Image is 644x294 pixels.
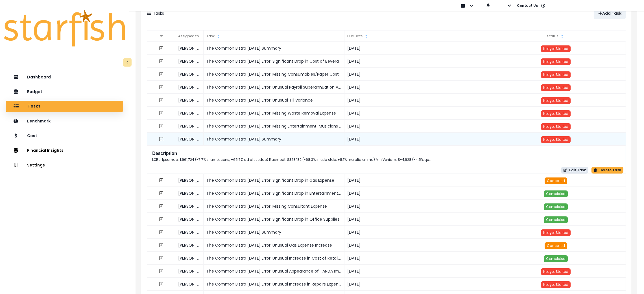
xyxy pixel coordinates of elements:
button: expand outline [156,214,166,224]
button: Add Task [594,8,626,19]
svg: expand outline [159,204,163,209]
svg: expand outline [159,59,163,63]
button: expand outline [156,69,166,79]
div: Assigned to [175,30,204,42]
svg: expand outline [159,72,163,76]
div: [DATE] [344,68,485,81]
span: Cancelled [547,178,565,183]
button: Financial Insights [6,145,123,156]
div: The Common Bistro [DATE] Error: Unusual Increase in Cost of Retail Merchandise [204,252,344,265]
div: [PERSON_NAME] [175,94,204,107]
div: [DATE] [344,55,485,68]
svg: expand outline [159,243,163,247]
div: [PERSON_NAME] [175,68,204,81]
svg: expand outline [159,178,163,183]
button: expand outline [156,279,166,289]
p: Tasks [28,104,40,109]
div: The Common Bistro [DATE] Error: Significant Drop in Entertainment-Musicians [204,187,344,200]
svg: expand outline [159,46,163,51]
div: [PERSON_NAME] [175,252,204,265]
svg: expand outline [159,217,163,221]
div: [DATE] [344,42,485,55]
div: The Common Bistro [DATE] Error: Missing Waste Removal Expense [204,107,344,120]
span: Not yet Started [543,111,568,116]
div: [PERSON_NAME] [175,107,204,120]
span: Not yet Started [543,85,568,90]
h2: Description [152,151,621,156]
svg: expand outline [159,85,163,89]
div: [DATE] [344,133,485,146]
button: expand outline [156,95,166,105]
span: Completed [546,204,566,209]
span: Not yet Started [543,98,568,103]
button: Cost [6,130,123,141]
div: The Common Bistro [DATE] Error: Missing Consumables/Paper Cost [204,68,344,81]
div: [PERSON_NAME] [175,278,204,291]
button: Dashboard [6,71,123,83]
div: The Common Bistro [DATE] Error: Missing Entertainment-Musicians Expense [204,120,344,133]
p: Add Task [602,11,621,16]
div: # [147,30,175,42]
button: expand outline [156,56,166,66]
div: Task [204,30,344,42]
div: [DATE] [344,174,485,187]
button: expand outline [156,253,166,263]
svg: expand outline [159,269,163,273]
svg: expand outline [159,124,163,128]
div: The Common Bistro [DATE] Summary [204,226,344,239]
div: The Common Bistro [DATE] Error: Unusual Gas Expense Increase [204,239,344,252]
div: [DATE] [344,200,485,213]
button: expand outline [156,43,166,53]
div: [DATE] [344,226,485,239]
svg: sort [560,34,564,39]
div: The Common Bistro [DATE] Error: Unusual Till Variance [204,94,344,107]
p: Tasks [153,10,164,16]
button: Benchmark [6,115,123,127]
p: Dashboard [27,75,51,80]
div: [PERSON_NAME] [175,120,204,133]
span: Completed [546,191,566,196]
svg: sort [216,34,221,39]
button: expand outline [156,227,166,237]
button: expand outline [156,108,166,118]
button: expand outline [156,82,166,92]
div: The Common Bistro [DATE] Summary [204,42,344,55]
button: Budget [6,86,123,97]
span: Completed [546,256,566,261]
span: Not yet Started [543,282,568,287]
span: Cancelled [547,243,565,248]
svg: sort [364,34,368,39]
div: [PERSON_NAME] [175,213,204,226]
button: Delete Task [591,167,623,174]
p: Benchmark [27,119,51,124]
div: [DATE] [344,81,485,94]
svg: sort [200,34,205,39]
p: Cost [27,133,37,138]
div: [DATE] [344,278,485,291]
div: [DATE] [344,239,485,252]
div: [PERSON_NAME] [175,55,204,68]
div: [DATE] [344,187,485,200]
div: [DATE] [344,120,485,133]
div: [DATE] [344,94,485,107]
p: LORe: Ipsumdo: $961,724 (-7.7% si amet cons, +65.7% ad elit seddo) Eiusmodt: $328,182 (-68.3% in ... [152,157,435,162]
svg: expand outline [159,98,163,102]
span: Not yet Started [543,72,568,77]
div: [PERSON_NAME] [175,174,204,187]
div: The Common Bistro [DATE] Error: Unusual Increase in Repairs Expense [204,278,344,291]
div: [DATE] [344,107,485,120]
div: The Common Bistro [DATE] Summary [204,133,344,146]
span: Not yet Started [543,269,568,274]
span: Completed [546,217,566,222]
svg: expand outline [159,256,163,260]
div: [PERSON_NAME] [175,226,204,239]
svg: expand outline [159,191,163,196]
button: expand outline [156,188,166,198]
div: [PERSON_NAME] [175,187,204,200]
div: [DATE] [344,252,485,265]
div: [DATE] [344,265,485,278]
div: The Common Bistro [DATE] Error: Unusual Payroll Superannuation Admin [204,81,344,94]
div: The Common Bistro [DATE] Error: Missing Consultant Expense [204,200,344,213]
button: Tasks [6,101,123,112]
button: expand outline [156,201,166,211]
